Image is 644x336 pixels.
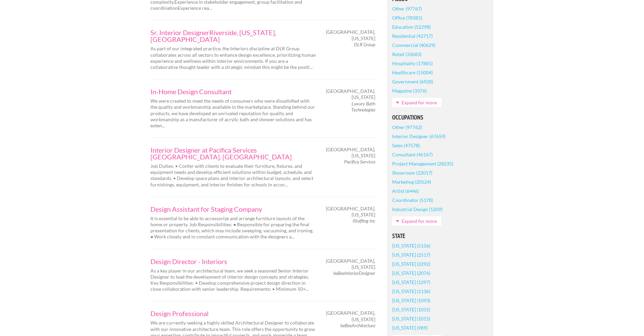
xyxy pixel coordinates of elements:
span: [GEOGRAPHIC_DATA], [US_STATE] [326,147,375,159]
p: As a key player in our architectural team, we seek a seasoned Senior Interior Designer to lead th... [150,268,316,292]
a: Hospitality (17885) [392,59,433,68]
a: Healthcare (15004) [392,68,433,77]
a: Commercial (40629) [392,41,435,50]
a: [US_STATE] (5156) [392,241,430,250]
h5: State [392,233,488,239]
a: Industrial Design (1209) [392,205,443,214]
a: In-Home Design Consultant [150,88,316,95]
em: Luxury Bath Technologies [351,101,375,112]
a: [US_STATE] (1093) [392,296,430,305]
em: beBeeArchitecture [340,322,375,328]
a: Other (97767) [392,4,422,13]
a: [US_STATE] (1031) [392,305,430,314]
a: Office (78381) [392,13,422,22]
a: Design Director - Interiors [150,258,316,265]
a: Coordinator (5178) [392,196,433,205]
a: Marketing (20524) [392,177,431,186]
a: [US_STATE] (2517) [392,250,430,259]
a: [US_STATE] (1297) [392,278,430,287]
a: Government (6928) [392,77,433,86]
a: Magazine (3376) [392,86,427,95]
span: [GEOGRAPHIC_DATA], [US_STATE] [326,88,375,100]
span: [GEOGRAPHIC_DATA], [US_STATE] [326,29,375,41]
a: [US_STATE] (989) [392,323,428,332]
p: Job Duties: • Confer with clients to evaluate their furniture, fixtures, and equipment needs and ... [150,163,316,188]
a: [US_STATE] (2292) [392,259,430,268]
p: We were created to meet the needs of consumers who were dissatisfied with the quality and workman... [150,98,316,129]
a: Interior Designer (67659) [392,132,446,141]
a: [US_STATE] (1136) [392,287,430,296]
em: Pacifica Services [344,159,375,164]
a: Retail (33683) [392,50,422,59]
a: Showroom (22017) [392,168,432,177]
em: DLR Group [354,42,375,47]
a: [US_STATE] (1015) [392,314,430,323]
span: [GEOGRAPHIC_DATA], [US_STATE] [326,310,375,322]
p: As part of our integrated practice, the Interiors discipline at DLR Group collaborates across all... [150,46,316,70]
a: Residential (42717) [392,31,433,41]
a: Expand for more [392,216,442,226]
a: Other (97762) [392,123,422,132]
a: Project Management (28235) [392,159,453,168]
a: Artist (6446) [392,186,419,196]
span: [GEOGRAPHIC_DATA], [US_STATE] [326,206,375,218]
a: Design Professional [150,310,316,317]
a: Expand for more [392,98,442,107]
a: Education (52298) [392,22,431,31]
a: Design Assistant for Staging Company [150,206,316,212]
a: Sales (47578) [392,141,420,150]
em: iStaffing Inc [353,218,375,224]
em: beBeeInteriorDesigner [333,270,375,276]
span: [GEOGRAPHIC_DATA], [US_STATE] [326,258,375,270]
a: Consultant (46167) [392,150,433,159]
a: Sr. Interior DesignerRiverside, [US_STATE], [GEOGRAPHIC_DATA] [150,29,316,43]
a: Interior Designer at Pacifica Services [GEOGRAPHIC_DATA], [GEOGRAPHIC_DATA] [150,147,316,160]
h5: Occupations [392,114,488,121]
a: [US_STATE] (2076) [392,268,430,278]
p: It is essential to be able to accessorize and arrange furniture layouts of the home or property. ... [150,215,316,240]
